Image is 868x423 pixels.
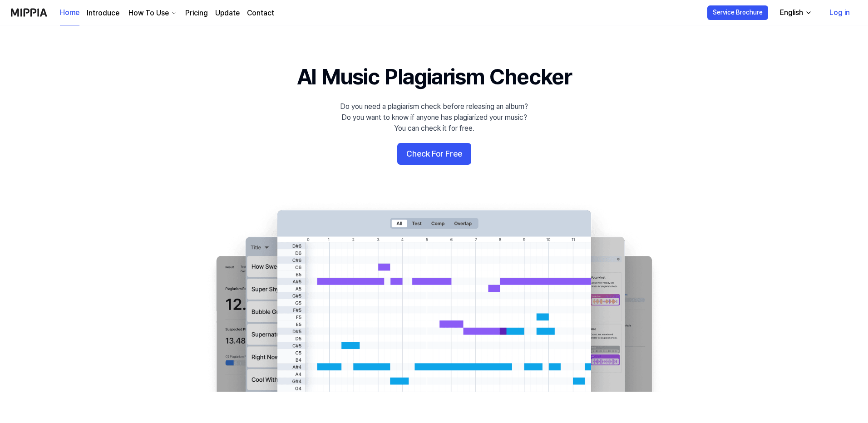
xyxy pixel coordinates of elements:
button: Check For Free [397,143,471,165]
h1: AI Music Plagiarism Checker [297,62,572,92]
button: How To Use [127,8,178,19]
div: English [778,7,805,18]
button: Service Brochure [707,5,768,20]
a: Home [60,0,79,25]
a: Introduce [87,8,119,19]
div: Do you need a plagiarism check before releasing an album? Do you want to know if anyone has plagi... [340,101,528,134]
div: How To Use [127,8,171,19]
button: English [773,4,818,22]
a: Update [215,8,240,19]
a: Contact [247,8,274,19]
img: main Image [198,201,670,392]
a: Pricing [185,8,208,19]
